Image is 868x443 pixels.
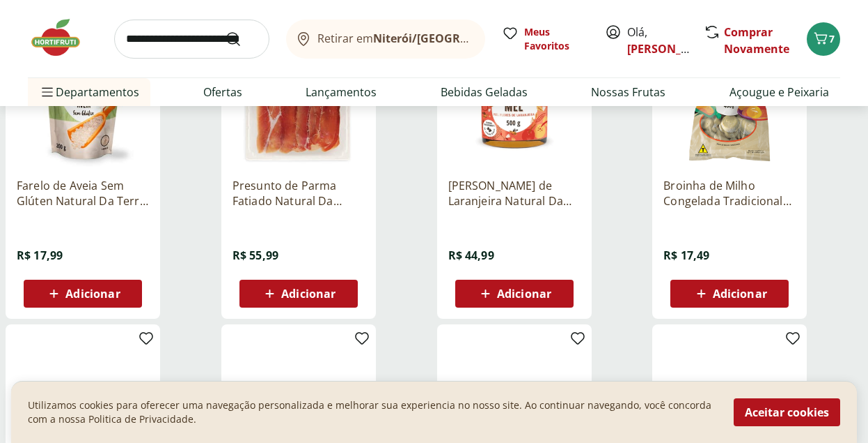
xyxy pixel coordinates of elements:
[497,288,551,299] span: Adicionar
[232,248,278,263] span: R$ 55,99
[591,84,665,100] a: Nossas Frutas
[17,248,63,263] span: R$ 17,99
[239,280,358,308] button: Adicionar
[203,84,242,100] a: Ofertas
[39,75,139,109] span: Departamentos
[663,178,796,209] a: Broinha de Milho Congelada Tradicional HNT 400g
[232,178,365,209] a: Presunto de Parma Fatiado Natural Da Terra 100g
[306,84,377,100] a: Lançamentos
[502,25,588,53] a: Meus Favoritos
[829,32,835,45] span: 7
[28,398,717,426] p: Utilizamos cookies para oferecer uma navegação personalizada e melhorar sua experiencia no nosso ...
[663,248,709,263] span: R$ 17,49
[670,280,789,308] button: Adicionar
[455,280,574,308] button: Adicionar
[225,31,258,47] button: Submit Search
[28,17,97,59] img: Hortifruti
[281,288,336,299] span: Adicionar
[729,84,829,100] a: Açougue e Peixaria
[65,288,120,299] span: Adicionar
[724,24,789,57] a: Comprar Novamente
[114,20,269,59] input: search
[17,178,149,209] a: Farelo de Aveia Sem Glúten Natural Da Terra 200g
[524,25,588,53] span: Meus Favoritos
[317,32,471,45] span: Retirar em
[39,75,56,109] button: Menu
[448,248,494,263] span: R$ 44,99
[448,178,581,209] a: [PERSON_NAME] de Laranjeira Natural Da Terra 500g
[807,22,840,56] button: Carrinho
[734,398,840,426] button: Aceitar cookies
[713,288,767,299] span: Adicionar
[24,280,142,308] button: Adicionar
[373,31,532,46] b: Niterói/[GEOGRAPHIC_DATA]
[627,24,689,57] span: Olá,
[286,20,485,59] button: Retirar emNiterói/[GEOGRAPHIC_DATA]
[627,41,718,57] a: [PERSON_NAME]
[441,84,528,100] a: Bebidas Geladas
